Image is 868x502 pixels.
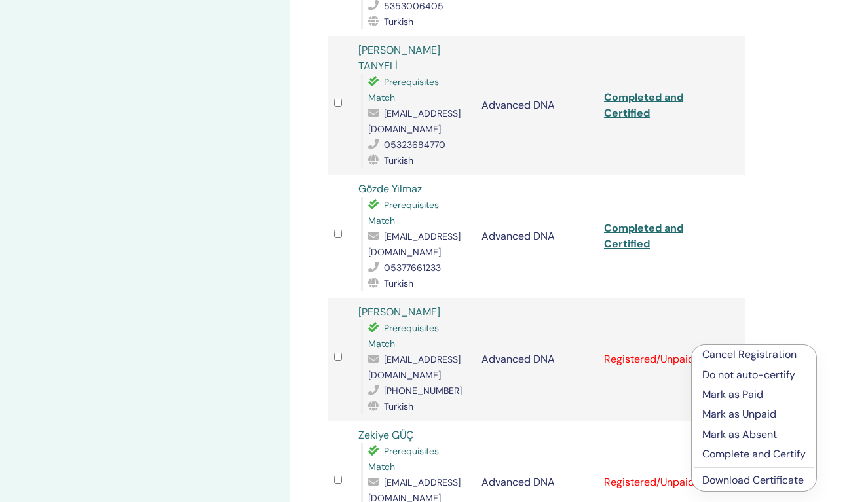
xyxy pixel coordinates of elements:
span: [PHONE_NUMBER] [384,385,462,397]
span: Prerequisites Match [368,199,439,226]
span: 05323684770 [384,139,445,151]
a: [PERSON_NAME] [358,305,440,319]
span: 05377661233 [384,262,441,274]
span: Turkish [384,278,413,289]
a: [PERSON_NAME] TANYELİ [358,43,440,73]
a: Zekiye GÜÇ [358,428,413,442]
span: [EMAIL_ADDRESS][DOMAIN_NAME] [368,353,461,381]
a: Download Certificate [702,473,804,487]
a: Completed and Certified [604,90,683,120]
a: Completed and Certified [604,221,683,251]
span: Turkish [384,401,413,412]
p: Mark as Unpaid [702,406,806,422]
p: Complete and Certify [702,446,806,462]
span: Prerequisites Match [368,322,439,350]
p: Do not auto-certify [702,367,806,383]
td: Advanced DNA [475,36,597,175]
span: Turkish [384,16,413,27]
p: Mark as Absent [702,427,806,442]
p: Cancel Registration [702,347,806,363]
span: Prerequisites Match [368,445,439,473]
td: Advanced DNA [475,298,597,421]
span: Turkish [384,154,413,166]
span: Prerequisites Match [368,76,439,103]
p: Mark as Paid [702,387,806,403]
td: Advanced DNA [475,175,597,298]
span: [EMAIL_ADDRESS][DOMAIN_NAME] [368,107,461,135]
a: Gözde Yılmaz [358,182,422,196]
span: [EMAIL_ADDRESS][DOMAIN_NAME] [368,230,461,258]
